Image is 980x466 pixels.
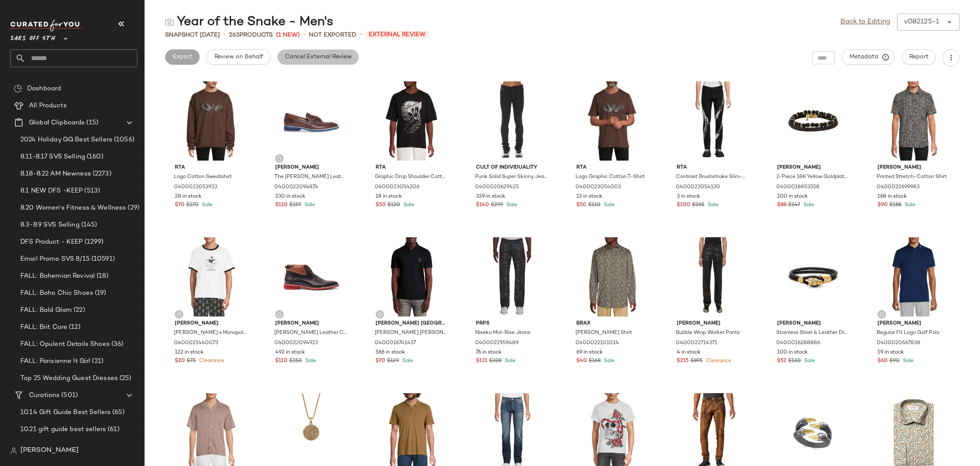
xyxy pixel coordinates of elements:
[476,357,487,365] span: $131
[274,173,347,181] span: The [PERSON_NAME] Leather Tassel Loafers
[476,349,501,357] span: 76 in stock
[402,202,414,208] span: Sale
[175,357,185,365] span: $20
[909,54,929,60] span: Report
[676,339,717,347] span: 0400022714371
[849,53,888,61] span: Metadata
[677,164,749,172] span: Rta
[575,184,621,191] span: 0400023054003
[576,357,587,365] span: $40
[175,201,185,209] span: $70
[276,31,300,40] span: (1 New)
[90,357,103,366] span: (21)
[187,357,196,365] span: $75
[476,320,548,328] span: Prps
[777,349,808,357] span: 100 in stock
[706,202,718,208] span: Sale
[110,339,124,349] span: (36)
[186,201,199,209] span: $170
[476,201,489,209] span: $140
[871,81,957,161] img: 0400022699983_MULTI
[903,202,915,208] span: Sale
[387,201,400,209] span: $120
[20,220,80,230] span: 8.3-8.9 SVS Selling
[206,49,270,65] button: Review on Behalf
[503,358,516,364] span: Sale
[840,17,890,27] a: Back to Editing
[277,49,359,65] button: Cancel External Review
[289,201,301,209] span: $159
[376,201,386,209] span: $50
[20,254,90,264] span: Email Promo SVS 8/15
[168,81,254,161] img: 0400023053933_BROWN
[776,184,820,191] span: 0400018853558
[174,184,217,191] span: 0400023053933
[83,237,104,247] span: (1299)
[214,54,263,60] span: Review on Behalf
[877,164,950,172] span: [PERSON_NAME]
[777,201,786,209] span: $88
[118,374,131,383] span: (25)
[803,358,815,364] span: Sale
[20,152,85,162] span: 8.11-8.17 SVS Selling
[275,193,305,201] span: 230 in stock
[277,312,282,317] img: svg%3e
[877,201,888,209] span: $90
[676,329,740,337] span: Bubble Wrap Worker Pants
[274,329,347,337] span: [PERSON_NAME] Leather Chukka Boots
[165,31,220,40] span: Snapshot [DATE]
[877,320,950,328] span: [PERSON_NAME]
[27,84,61,94] span: Dashboard
[174,173,232,181] span: Logo Cotton Sweatshirt
[788,201,800,209] span: $147
[10,447,17,454] img: svg%3e
[106,425,120,434] span: (61)
[776,173,849,181] span: 2-Piece 18K Yellow Goldplated Sterling Silver, Black Lava & Leather Beaded Bracelet Set
[285,54,352,60] span: Cancel External Review
[20,135,112,145] span: 2024 Holiday GG Best Sellers
[777,357,786,365] span: $52
[20,305,72,315] span: FALL: Bold Glam
[93,288,106,298] span: (19)
[20,186,83,196] span: 8.1 NEW DFS -KEEP
[704,358,731,364] span: Clearance
[475,173,547,181] span: Punk Solid Super Skinny Jeans
[376,320,448,328] span: [PERSON_NAME] [GEOGRAPHIC_DATA]
[401,358,413,364] span: Sale
[376,357,385,365] span: $70
[889,357,900,365] span: $90
[20,425,106,434] span: 10.21 gift guide best sellers
[95,271,108,281] span: (18)
[14,84,22,93] img: svg%3e
[274,184,318,191] span: 0400022094874
[229,31,273,40] div: Products
[20,237,83,247] span: DFS Product - KEEP
[10,20,83,32] img: cfy_white_logo.C9jOOHJF.svg
[901,358,914,364] span: Sale
[175,349,204,357] span: 122 in stock
[223,30,225,40] span: •
[877,184,920,191] span: 0400022699983
[802,202,814,208] span: Sale
[889,201,901,209] span: $188
[360,30,362,40] span: •
[275,320,348,328] span: [PERSON_NAME]
[576,320,649,328] span: Brax
[902,49,936,65] button: Report
[275,349,305,357] span: 492 in stock
[289,357,302,365] span: $150
[776,329,849,337] span: Stainless Steel & Leather Dragon Head Braided Bracelet
[20,322,67,332] span: FALL: Brit Core
[303,202,315,208] span: Sale
[175,320,247,328] span: [PERSON_NAME]
[375,173,447,181] span: Graphic Drop Shoulder Cotton T-Shirt
[877,193,907,201] span: 168 in stock
[20,271,95,281] span: FALL: Bohemian Revival
[174,339,218,347] span: 0400021440073
[877,339,920,347] span: 0400020667838
[475,339,518,347] span: 0400022959489
[20,408,111,417] span: 10.14 Gift Guide Best Sellers
[475,329,530,337] span: Niseko Mid-Rise Jeans
[877,357,888,365] span: $60
[770,237,856,316] img: 0400016288886_GOLD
